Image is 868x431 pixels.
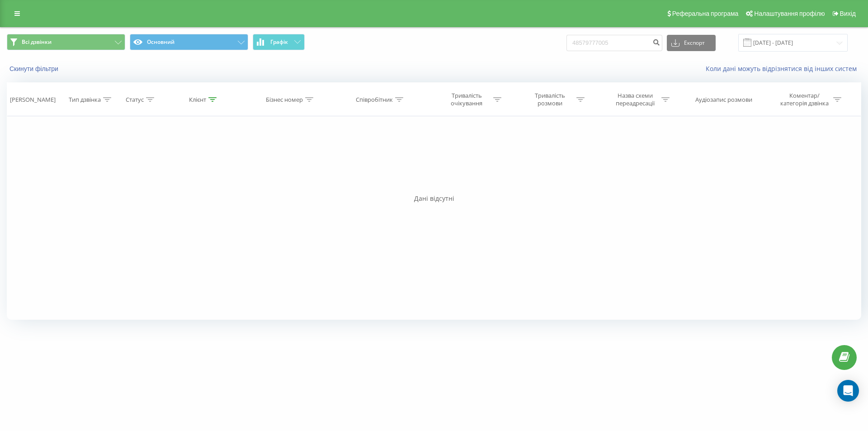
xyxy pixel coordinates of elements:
button: Всі дзвінки [7,34,125,50]
button: Графік [253,34,305,50]
span: Налаштування профілю [754,10,825,17]
div: Статус [126,96,144,104]
span: Всі дзвінки [22,38,52,46]
button: Основний [130,34,248,50]
span: Графік [270,39,288,45]
div: Open Intercom Messenger [837,380,859,402]
div: Співробітник [356,96,393,104]
span: Реферальна програма [672,10,739,17]
button: Експорт [667,35,716,51]
div: Бізнес номер [266,96,303,104]
div: Коментар/категорія дзвінка [778,92,831,107]
div: Тривалість розмови [526,92,574,107]
button: Скинути фільтри [7,65,63,73]
div: Назва схеми переадресації [611,92,659,107]
input: Пошук за номером [566,35,662,51]
div: Аудіозапис розмови [695,96,752,104]
span: Вихід [840,10,856,17]
div: Тип дзвінка [69,96,101,104]
a: Коли дані можуть відрізнятися вiд інших систем [706,64,861,73]
div: [PERSON_NAME] [10,96,56,104]
div: Клієнт [189,96,206,104]
div: Тривалість очікування [443,92,491,107]
div: Дані відсутні [7,194,861,203]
